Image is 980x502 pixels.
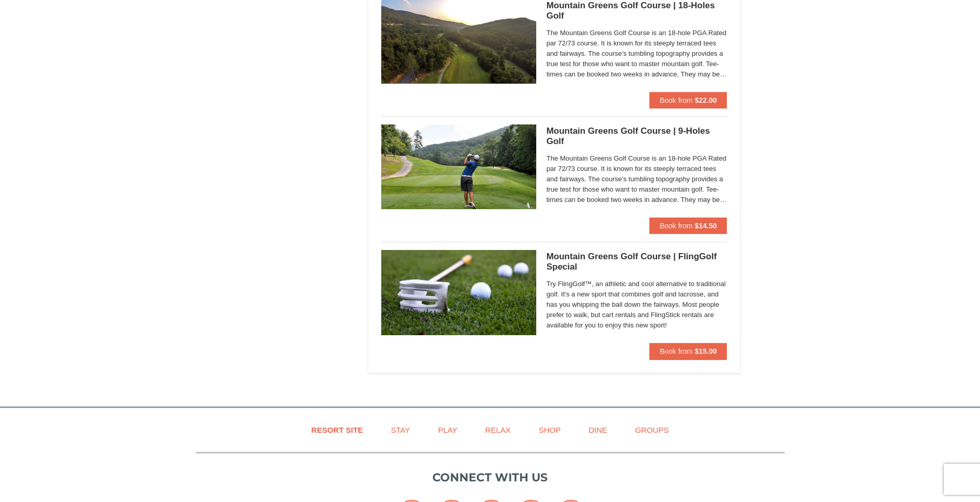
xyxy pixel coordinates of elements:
p: Connect with us [196,469,785,486]
span: Try FlingGolf™, an athletic and cool alternative to traditional golf. It's a new sport that combi... [547,279,727,331]
img: 6619888-12-785018d3.jpg [381,250,536,335]
span: Book from [660,347,693,355]
span: Book from [660,222,693,230]
a: Stay [378,418,423,442]
strong: $15.00 [695,347,717,355]
h5: Mountain Greens Golf Course | 18-Holes Golf [547,1,727,21]
span: The Mountain Greens Golf Course is an 18-hole PGA Rated par 72/73 course. It is known for its ste... [547,153,727,205]
strong: $22.00 [695,96,717,104]
button: Book from $15.00 [649,343,727,359]
a: Relax [472,418,523,442]
h5: Mountain Greens Golf Course | 9-Holes Golf [547,126,727,147]
button: Book from $22.00 [649,92,727,108]
a: Play [425,418,470,442]
a: Dine [575,418,620,442]
a: Shop [526,418,574,442]
strong: $14.50 [695,222,717,230]
a: Resort Site [299,418,376,442]
img: 6619888-35-9ba36b64.jpg [381,124,536,209]
span: The Mountain Greens Golf Course is an 18-hole PGA Rated par 72/73 course. It is known for its ste... [547,28,727,80]
span: Book from [660,96,693,104]
button: Book from $14.50 [649,217,727,234]
a: Groups [622,418,681,442]
h5: Mountain Greens Golf Course | FlingGolf Special [547,252,727,272]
